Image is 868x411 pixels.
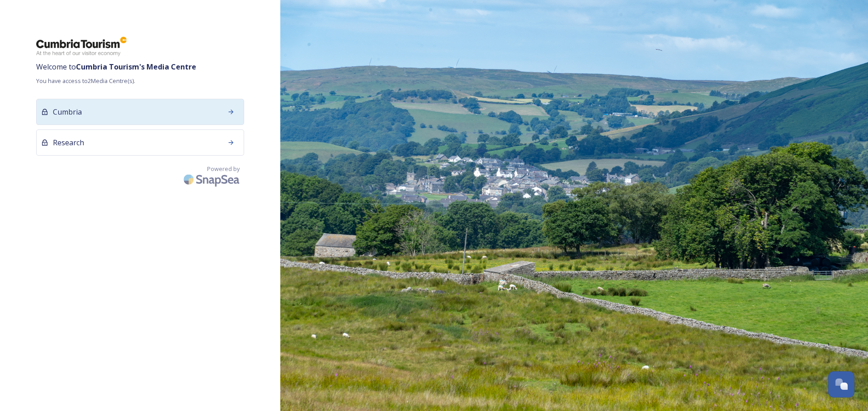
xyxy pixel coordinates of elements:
span: Cumbria [53,106,82,117]
span: Research [53,137,84,148]
span: Welcome to [36,61,244,72]
button: Open Chat [828,371,854,397]
img: ct_logo.png [36,36,127,57]
img: SnapSea Logo [181,169,244,190]
strong: Cumbria Tourism 's Media Centre [76,62,196,72]
span: Powered by [207,165,240,173]
a: Cumbria [36,99,244,129]
span: You have access to 2 Media Centre(s). [36,77,244,85]
a: Research [36,129,244,160]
